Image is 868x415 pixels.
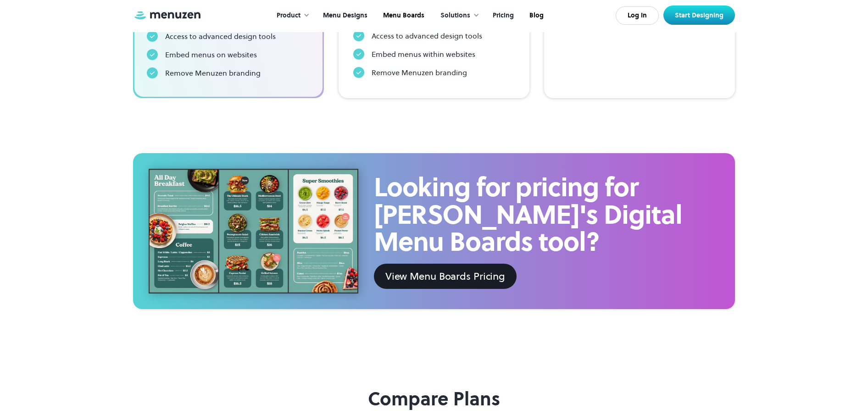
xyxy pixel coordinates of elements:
[258,388,610,410] h2: Compare Plans
[484,1,521,30] a: Pricing
[277,11,300,21] div: Product
[431,1,484,30] div: Solutions
[440,11,470,21] div: Solutions
[372,30,482,41] div: Access to advanced design tools
[663,6,735,25] a: Start Designing
[374,174,712,256] h2: Looking for pricing for [PERSON_NAME]'s Digital Menu Boards tool?
[165,31,276,42] div: Access to advanced design tools
[374,264,517,289] a: View Menu Boards Pricing
[616,6,659,25] a: Log In
[372,49,475,60] div: Embed menus within websites
[314,1,374,30] a: Menu Designs
[165,49,257,60] div: Embed menus on websites
[267,1,314,30] div: Product
[385,269,505,284] div: View Menu Boards Pricing
[165,67,261,78] div: Remove Menuzen branding
[374,1,431,30] a: Menu Boards
[521,1,551,30] a: Blog
[372,67,467,78] div: Remove Menuzen branding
